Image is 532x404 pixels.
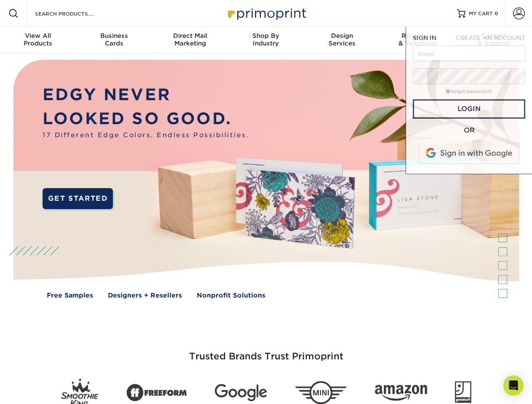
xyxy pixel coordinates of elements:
[413,125,525,136] div: OR
[43,188,113,209] a: GET STARTED
[152,32,228,47] div: Marketing
[20,331,513,372] h3: Trusted Brands Trust Primoprint
[495,11,498,16] span: 0
[47,291,93,300] a: Free Samples
[152,32,228,40] span: Direct Mail
[469,10,493,17] span: MY CART
[76,32,152,47] div: Cards
[76,27,152,54] a: BusinessCards
[380,27,456,54] a: Resources& Templates
[152,27,228,54] a: Direct MailMarketing
[446,89,492,94] a: forgot password?
[375,385,427,401] img: Amazon
[380,32,456,47] div: & Templates
[197,291,265,300] a: Nonprofit Solutions
[228,32,304,47] div: Industry
[76,32,152,40] span: Business
[43,83,249,107] p: EDGY NEVER
[413,35,436,41] span: SIGN IN
[413,99,525,119] a: Login
[108,291,182,300] a: Designers + Resellers
[43,107,249,131] p: LOOKED SO GOOD.
[228,32,304,40] span: Shop By
[34,8,116,19] input: SEARCH PRODUCTS.....
[228,27,304,54] a: Shop ByIndustry
[304,27,380,54] a: DesignServices
[380,32,456,40] span: Resources
[413,45,525,61] input: Email
[224,4,308,22] img: Primoprint
[304,32,380,47] div: Services
[304,32,380,40] span: Design
[455,381,471,404] img: Goodwill
[43,130,249,140] span: 17 Different Edge Colors. Endless Possibilities.
[503,375,524,396] div: Open Intercom Messenger
[215,384,267,401] img: Google
[456,35,525,41] span: CREATE AN ACCOUNT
